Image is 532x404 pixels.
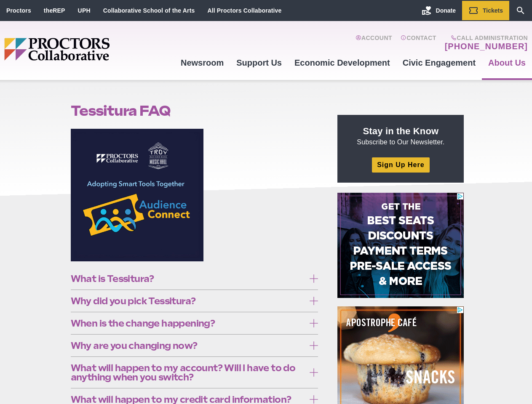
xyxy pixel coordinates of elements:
[207,7,281,14] a: All Proctors Collaborative
[396,51,482,74] a: Civic Engagement
[71,103,318,119] h1: Tessitura FAQ
[415,1,462,20] a: Donate
[4,38,174,61] img: Proctors logo
[509,1,532,20] a: Search
[337,193,464,298] iframe: Advertisement
[71,296,305,306] span: Why did you pick Tessitura?
[71,274,305,283] span: What is Tessitura?
[348,125,454,147] p: Subscribe to Our Newsletter.
[71,341,305,350] span: Why are you changing now?
[363,126,439,136] strong: Stay in the Know
[356,35,392,51] a: Account
[401,35,436,51] a: Contact
[483,7,503,14] span: Tickets
[436,7,456,14] span: Donate
[442,35,528,41] span: Call Administration
[174,51,230,74] a: Newsroom
[230,51,288,74] a: Support Us
[462,1,509,20] a: Tickets
[71,395,305,404] span: What will happen to my credit card information?
[482,51,532,74] a: About Us
[44,7,65,14] a: theREP
[78,7,91,14] a: UPH
[445,41,528,51] a: [PHONE_NUMBER]
[103,7,195,14] a: Collaborative School of the Arts
[372,157,429,172] a: Sign Up Here
[71,363,305,382] span: What will happen to my account? Will I have to do anything when you switch?
[6,7,31,14] a: Proctors
[288,51,396,74] a: Economic Development
[71,319,305,328] span: When is the change happening?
